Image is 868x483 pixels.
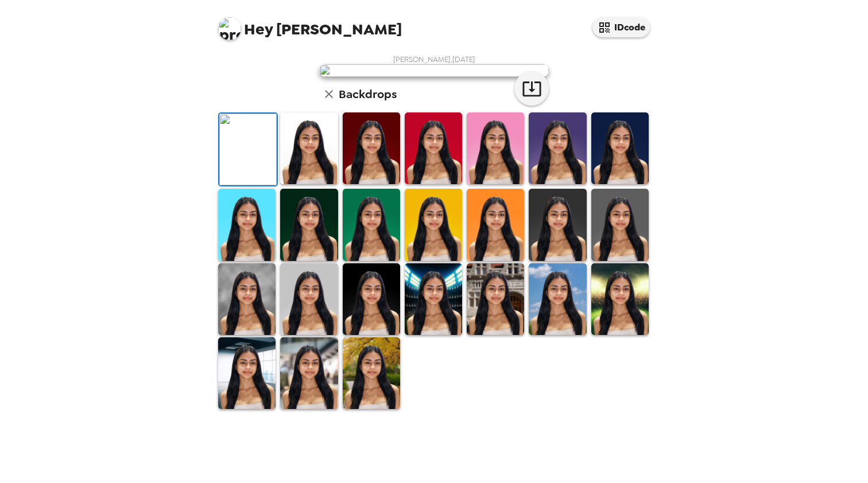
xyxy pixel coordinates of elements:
[393,54,475,64] span: [PERSON_NAME] , [DATE]
[218,11,402,37] span: [PERSON_NAME]
[244,19,273,40] span: Hey
[218,17,241,40] img: profile pic
[339,85,397,103] h6: Backdrops
[319,64,549,77] img: user
[219,114,277,185] img: Original
[592,17,650,37] button: IDcode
